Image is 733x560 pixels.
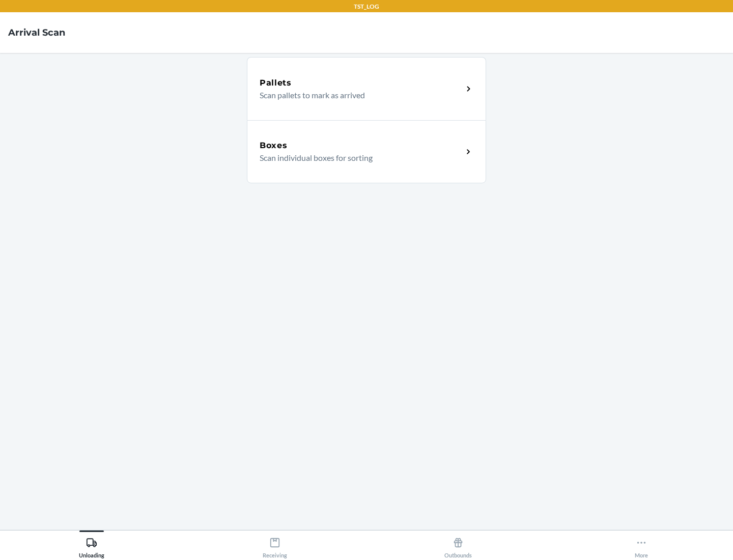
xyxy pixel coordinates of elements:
h5: Pallets [260,77,292,89]
a: BoxesScan individual boxes for sorting [247,120,486,183]
button: More [550,530,733,558]
p: TST_LOG [354,2,379,11]
div: Receiving [263,533,287,558]
button: Receiving [183,530,366,558]
h4: Arrival Scan [8,26,65,39]
h5: Boxes [260,139,288,152]
p: Scan pallets to mark as arrived [260,89,455,101]
p: Scan individual boxes for sorting [260,152,455,164]
button: Outbounds [366,530,550,558]
div: Unloading [79,533,104,558]
div: Outbounds [444,533,472,558]
div: More [635,533,648,558]
a: PalletsScan pallets to mark as arrived [247,57,486,120]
